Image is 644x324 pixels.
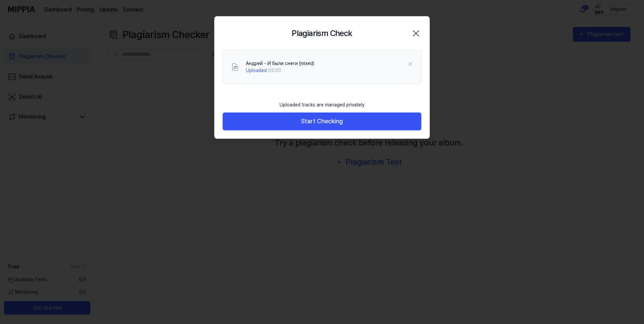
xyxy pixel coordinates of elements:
button: Start Checking [223,112,421,130]
div: Uploaded tracks are managed privately [276,97,368,112]
div: · 03:00 [246,67,314,74]
div: Андрей - И были снеги (mixed) [246,60,314,67]
h2: Plagiarism Check [292,27,352,39]
img: File Select [231,63,239,71]
span: Uploaded [246,68,267,73]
